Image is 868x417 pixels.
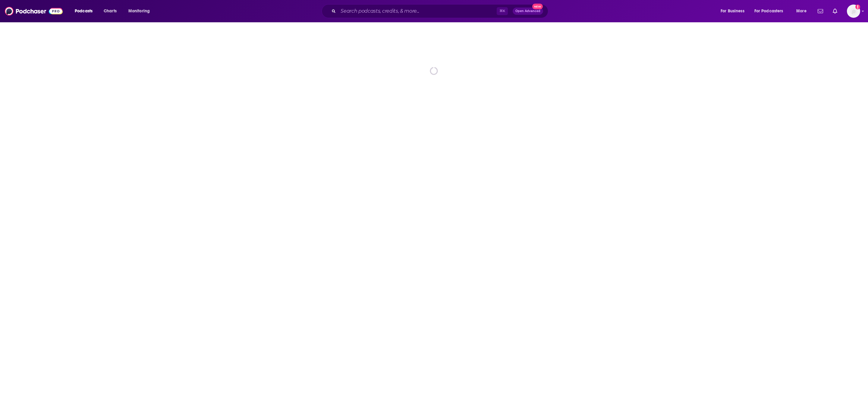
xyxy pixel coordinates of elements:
[100,6,120,16] a: Charts
[847,5,860,18] span: Logged in as FIREPodchaser25
[847,5,860,18] button: Show profile menu
[847,5,860,18] img: User Profile
[855,5,860,9] svg: Add a profile image
[513,8,543,15] button: Open AdvancedNew
[721,7,744,15] span: For Business
[128,7,150,15] span: Monitoring
[754,7,783,15] span: For Podcasters
[830,6,840,16] a: Show notifications dropdown
[532,4,543,9] span: New
[75,7,93,15] span: Podcasts
[104,7,117,15] span: Charts
[338,6,497,16] input: Search podcasts, credits, & more...
[497,7,508,15] span: ⌘ K
[71,6,100,16] button: open menu
[327,4,554,18] div: Search podcasts, credits, & more...
[792,6,814,16] button: open menu
[815,6,826,16] a: Show notifications dropdown
[796,7,807,15] span: More
[750,6,792,16] button: open menu
[124,6,158,16] button: open menu
[515,10,540,13] span: Open Advanced
[5,5,63,17] img: Podchaser - Follow, Share and Rate Podcasts
[716,6,752,16] button: open menu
